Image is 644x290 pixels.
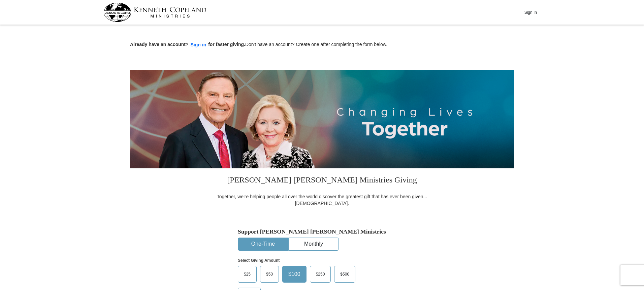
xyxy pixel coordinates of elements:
[263,269,276,279] span: $50
[213,168,431,193] h3: [PERSON_NAME] [PERSON_NAME] Ministries Giving
[103,3,206,22] img: kcm-header-logo.svg
[130,41,514,49] p: Don't have an account? Create one after completing the form below.
[240,269,254,279] span: $25
[238,258,280,263] strong: Select Giving Amount
[130,42,245,47] strong: Already have an account? for faster giving.
[313,269,328,279] span: $250
[238,228,406,235] h5: Support [PERSON_NAME] [PERSON_NAME] Ministries
[238,238,288,250] button: One-Time
[289,238,339,250] button: Monthly
[337,269,353,279] span: $500
[520,7,541,17] button: Sign In
[285,269,304,279] span: $100
[189,41,208,49] button: Sign in
[213,193,431,207] div: Together, we're helping people all over the world discover the greatest gift that has ever been g...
